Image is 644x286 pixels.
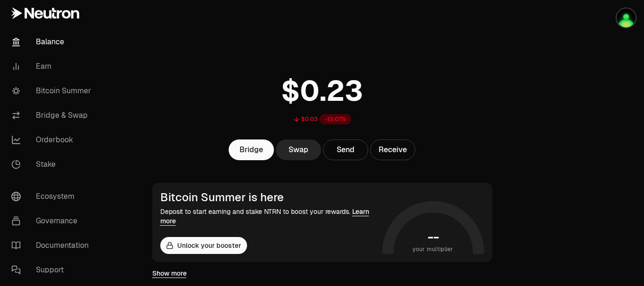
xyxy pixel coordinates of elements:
[4,258,102,282] a: Support
[413,245,454,254] span: your multiplier
[160,191,379,204] div: Bitcoin Summer is here
[4,209,102,233] a: Governance
[4,184,102,209] a: Ecosystem
[617,8,636,27] img: Kissbalu74
[370,139,415,160] button: Receive
[4,233,102,258] a: Documentation
[160,237,247,254] button: Unlock your booster
[320,114,351,124] div: -13.07%
[4,79,102,103] a: Bitcoin Summer
[4,54,102,79] a: Earn
[4,152,102,177] a: Stake
[160,207,379,226] div: Deposit to start earning and stake NTRN to boost your rewards.
[4,128,102,152] a: Orderbook
[301,115,318,123] div: $0.03
[428,229,438,245] h1: --
[4,30,102,54] a: Balance
[152,269,187,278] a: Show more
[229,139,274,160] a: Bridge
[323,139,368,160] button: Send
[276,139,321,160] a: Swap
[4,103,102,128] a: Bridge & Swap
